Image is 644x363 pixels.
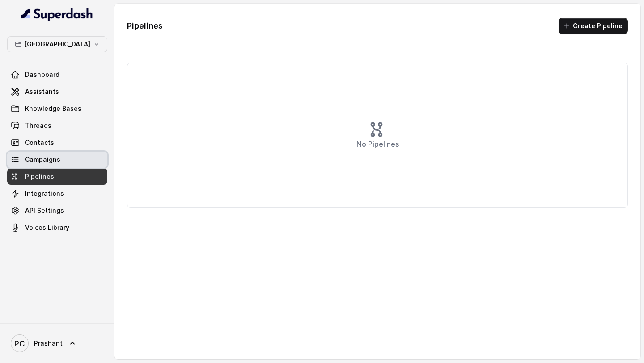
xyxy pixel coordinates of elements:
[21,7,93,21] img: light.svg
[25,87,59,96] span: Assistants
[25,189,64,198] span: Integrations
[7,331,107,356] a: Prashant
[7,203,107,219] a: API Settings
[25,138,54,147] span: Contacts
[559,18,628,34] button: Create Pipeline
[7,101,107,117] a: Knowledge Bases
[25,121,51,130] span: Threads
[34,339,63,348] span: Prashant
[25,155,60,164] span: Campaigns
[25,206,64,215] span: API Settings
[7,118,107,134] a: Threads
[25,70,59,79] span: Dashboard
[7,135,107,151] a: Contacts
[7,219,107,236] a: Voices Library
[7,84,107,100] a: Assistants
[25,39,90,50] p: [GEOGRAPHIC_DATA]
[7,152,107,168] a: Campaigns
[25,104,81,113] span: Knowledge Bases
[25,223,69,232] span: Voices Library
[25,172,54,181] span: Pipelines
[7,36,107,52] button: [GEOGRAPHIC_DATA]
[127,19,163,33] h1: Pipelines
[14,339,25,348] text: PC
[7,67,107,83] a: Dashboard
[356,139,399,149] p: No Pipelines
[7,169,107,185] a: Pipelines
[7,186,107,202] a: Integrations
